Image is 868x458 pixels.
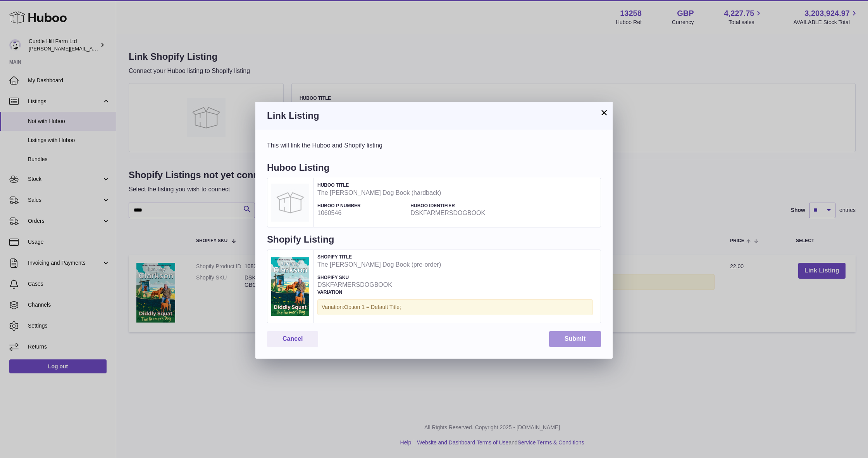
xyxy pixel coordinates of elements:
strong: DSKFARMERSDOGBOOK [410,209,499,217]
h4: Shopify SKU [317,274,406,281]
div: Variation: [317,299,593,315]
strong: 1060546 [317,209,406,217]
strong: The [PERSON_NAME] Dog Book (pre-order) [317,260,593,269]
strong: DSKFARMERSDOGBOOK [317,281,406,289]
strong: The [PERSON_NAME] Dog Book (hardback) [317,189,593,197]
h4: Variation [317,289,593,295]
h4: Huboo Listing [267,161,601,178]
button: Cancel [267,331,318,347]
img: The Farmer's Dog Book (hardback) [271,184,309,222]
button: Submit [549,331,601,347]
button: × [599,108,609,117]
h4: Huboo Identifier [410,203,499,209]
h4: Huboo P number [317,203,406,209]
h4: Shopify Title [317,254,593,260]
div: This will link the Huboo and Shopify listing [267,141,601,150]
h4: Huboo Title [317,182,593,188]
h3: Link Listing [267,109,601,122]
img: The Farmer's Dog Book (pre-order) [271,257,309,316]
h4: Shopify Listing [267,233,601,250]
span: Option 1 = Default Title; [344,304,401,310]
